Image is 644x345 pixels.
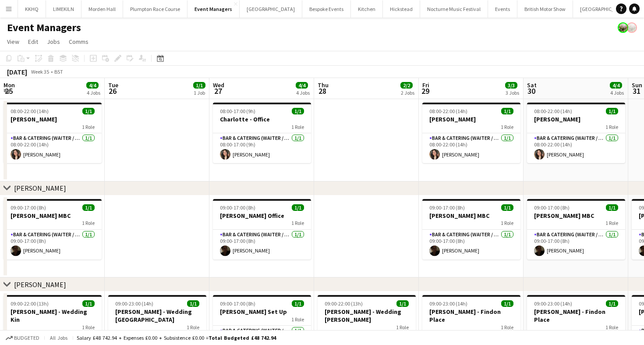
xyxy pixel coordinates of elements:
h3: [PERSON_NAME] - Wedding Kin [4,308,102,324]
span: 1/1 [501,204,513,211]
h3: [PERSON_NAME] - Wedding [GEOGRAPHIC_DATA] [108,308,206,324]
app-card-role: Bar & Catering (Waiter / waitress)1/108:00-22:00 (14h)[PERSON_NAME] [4,133,102,163]
span: 4/4 [86,82,99,89]
app-job-card: 09:00-17:00 (8h)1/1[PERSON_NAME] MBC1 RoleBar & Catering (Waiter / waitress)1/109:00-17:00 (8h)[P... [422,199,520,260]
span: 09:00-17:00 (8h) [11,204,46,211]
span: Jobs [47,38,60,46]
span: 1 Role [501,124,513,130]
div: [PERSON_NAME] [14,184,66,192]
button: LIMEKILN [46,0,81,18]
div: 2 Jobs [401,89,414,96]
div: 09:00-17:00 (8h)1/1[PERSON_NAME] Office1 RoleBar & Catering (Waiter / waitress)1/109:00-17:00 (8h... [213,199,311,260]
span: 1 Role [396,324,409,331]
span: 1/1 [292,108,304,114]
button: [GEOGRAPHIC_DATA] [240,0,302,18]
span: 27 [212,86,224,96]
app-card-role: Bar & Catering (Waiter / waitress)1/109:00-17:00 (8h)[PERSON_NAME] [213,230,311,260]
h1: Event Managers [7,21,81,34]
span: Wed [213,81,224,89]
span: Budgeted [14,335,39,341]
button: Kitchen [351,0,383,18]
span: 09:00-23:00 (14h) [534,300,572,307]
button: Plumpton Race Course [123,0,188,18]
button: Bespoke Events [302,0,351,18]
span: Tue [108,81,118,89]
a: Edit [25,36,42,47]
span: 1/1 [396,300,409,307]
span: 09:00-17:00 (8h) [220,204,255,211]
button: Event Managers [188,0,240,18]
span: 1/1 [606,108,618,114]
span: 1/1 [501,108,513,114]
span: 09:00-17:00 (8h) [220,300,255,307]
span: 09:00-23:00 (14h) [429,300,467,307]
span: 28 [316,86,329,96]
span: 1/1 [606,204,618,211]
h3: [PERSON_NAME] MBC [422,212,520,220]
span: 1 Role [605,220,618,226]
div: 1 Job [194,89,205,96]
div: 08:00-22:00 (14h)1/1[PERSON_NAME]1 RoleBar & Catering (Waiter / waitress)1/108:00-22:00 (14h)[PER... [422,103,520,163]
span: 1/1 [187,300,199,307]
div: 4 Jobs [610,89,624,96]
div: 09:00-17:00 (8h)1/1[PERSON_NAME] MBC1 RoleBar & Catering (Waiter / waitress)1/109:00-17:00 (8h)[P... [527,199,625,260]
span: 1/1 [501,300,513,307]
app-job-card: 08:00-22:00 (14h)1/1[PERSON_NAME]1 RoleBar & Catering (Waiter / waitress)1/108:00-22:00 (14h)[PER... [4,103,102,163]
div: Salary £48 742.94 + Expenses £0.00 + Subsistence £0.00 = [77,334,276,341]
span: All jobs [48,334,69,341]
button: Budgeted [4,333,41,343]
span: 08:00-22:00 (14h) [11,108,49,114]
span: Week 35 [29,68,51,75]
span: 3/3 [505,82,517,89]
h3: [PERSON_NAME] Set Up [213,308,311,316]
span: 1 Role [82,124,95,130]
span: Edit [28,38,38,46]
span: Mon [4,81,15,89]
span: 08:00-22:00 (14h) [534,108,572,114]
span: 1/1 [606,300,618,307]
h3: [PERSON_NAME] [4,115,102,123]
span: 09:00-17:00 (8h) [429,204,465,211]
span: 1/1 [82,108,95,114]
span: 26 [107,86,118,96]
a: Comms [65,36,92,47]
span: 09:00-22:00 (13h) [11,300,49,307]
button: Morden Hall [81,0,123,18]
span: 1 Role [605,124,618,130]
span: 08:00-22:00 (14h) [429,108,467,114]
button: Events [488,0,517,18]
app-user-avatar: Staffing Manager [626,22,637,33]
span: 30 [526,86,537,96]
button: [GEOGRAPHIC_DATA] [573,0,636,18]
span: 1/1 [193,82,205,89]
app-card-role: Bar & Catering (Waiter / waitress)1/108:00-22:00 (14h)[PERSON_NAME] [422,133,520,163]
span: 1/1 [292,300,304,307]
app-card-role: Bar & Catering (Waiter / waitress)1/109:00-17:00 (8h)[PERSON_NAME] [4,230,102,260]
span: Sun [632,81,642,89]
span: Thu [318,81,329,89]
app-job-card: 09:00-17:00 (8h)1/1[PERSON_NAME] MBC1 RoleBar & Catering (Waiter / waitress)1/109:00-17:00 (8h)[P... [4,199,102,260]
span: 1/1 [82,300,95,307]
div: 4 Jobs [296,89,310,96]
span: 29 [421,86,429,96]
h3: [PERSON_NAME] [422,115,520,123]
h3: [PERSON_NAME] MBC [527,212,625,220]
h3: [PERSON_NAME] Office [213,212,311,220]
app-job-card: 08:00-17:00 (9h)1/1Charlotte - Office1 RoleBar & Catering (Waiter / waitress)1/108:00-17:00 (9h)[... [213,103,311,163]
div: [DATE] [7,68,27,76]
app-user-avatar: Staffing Manager [618,22,628,33]
div: BST [54,68,63,75]
span: 1 Role [187,324,199,331]
div: 3 Jobs [506,89,519,96]
span: Sat [527,81,537,89]
span: Total Budgeted £48 742.94 [209,334,276,341]
h3: Charlotte - Office [213,115,311,123]
span: 31 [630,86,642,96]
span: 2/2 [400,82,413,89]
h3: [PERSON_NAME] MBC [4,212,102,220]
span: 1 Role [291,220,304,226]
span: 09:00-22:00 (13h) [325,300,363,307]
span: Comms [69,38,88,46]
